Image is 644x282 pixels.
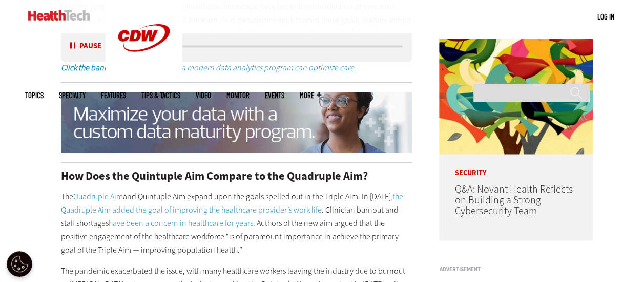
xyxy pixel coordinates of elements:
a: Events [265,91,284,99]
a: Log in [597,12,614,21]
button: Open Preferences [7,251,32,277]
img: abstract illustration of a tree [439,39,593,154]
a: CDW [106,68,182,79]
h2: How Does the Quintuple Aim Compare to the Quadruple Aim? [61,171,412,182]
a: Features [101,91,126,99]
div: Cookie Settings [7,251,32,277]
h3: Advertisement [439,266,593,272]
span: Specialty [59,91,86,99]
a: Video [196,91,211,99]
img: Optimizing Care WP [61,92,412,153]
a: Quadruple Aim [73,191,123,202]
img: Home [28,10,90,21]
a: Tips & Tactics [141,91,180,99]
p: Security [439,154,593,177]
span: More [300,91,321,99]
a: have been a concern in healthcare for years [109,217,253,228]
p: The and Quintuple Aim expand upon the goals spelled out in the Triple Aim. In [DATE], . Clinician... [61,190,412,256]
a: Q&A: Novant Health Reflects on Building a Strong Cybersecurity Team [454,182,572,218]
div: User menu [597,11,614,22]
span: Topics [25,91,44,99]
a: the Quadruple Aim added the goal of improving the healthcare provider’s work life [61,191,403,215]
a: MonITor [226,91,250,99]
